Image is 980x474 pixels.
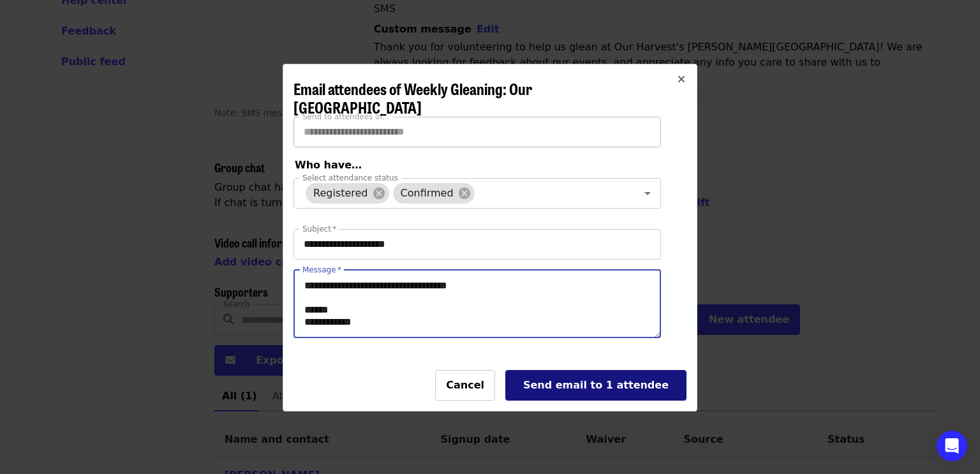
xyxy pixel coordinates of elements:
span: Email attendees of Weekly Gleaning: Our [GEOGRAPHIC_DATA] [293,77,532,118]
i: times icon [678,73,685,85]
span: Registered [306,187,376,199]
div: Registered [306,183,389,204]
label: Message [302,266,341,274]
label: Send to attendees of... [302,113,389,121]
label: Subject [302,225,336,233]
span: Confirmed [393,187,461,199]
div: Send email to 1 attendee [516,378,676,393]
button: Send email to 1 attendee [505,370,687,401]
div: Confirmed [393,183,475,204]
textarea: Message [294,270,660,337]
button: Close [666,64,697,95]
button: Open [639,184,657,202]
input: Send to attendees of... [293,117,661,147]
div: Open Intercom Messenger [937,431,967,461]
span: Who have… [295,159,362,171]
label: Select attendance status [302,174,398,182]
button: Cancel [435,370,495,401]
input: Subject [293,229,661,260]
